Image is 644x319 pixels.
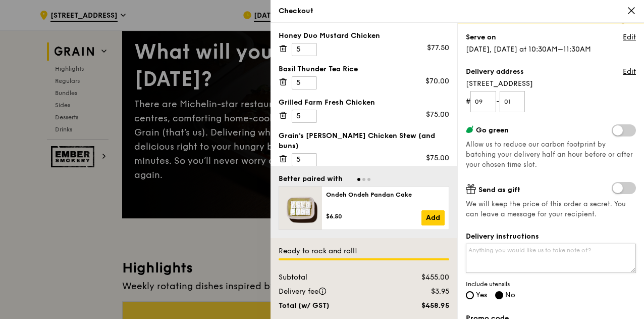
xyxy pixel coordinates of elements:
div: Basil Thunder Tea Rice [279,64,449,74]
div: Grain's [PERSON_NAME] Chicken Stew (and buns) [279,131,449,151]
form: # - [466,91,636,112]
a: Edit [623,32,636,42]
div: Total (w/ GST) [273,301,394,311]
div: Ondeh Ondeh Pandan Cake [326,191,445,199]
span: [DATE], [DATE] at 10:30AM–11:30AM [466,45,591,54]
span: Go green [476,126,509,134]
div: $77.50 [427,43,449,53]
div: $75.00 [426,153,449,163]
div: $3.95 [394,287,455,297]
div: Better paired with [279,174,343,184]
a: Edit [623,67,636,77]
input: Unit [500,91,525,112]
span: Go to slide 1 [357,178,360,181]
label: Delivery instructions [466,232,636,242]
div: Honey Duo Mustard Chicken [279,31,449,41]
span: Yes [476,291,487,299]
span: [STREET_ADDRESS] [466,79,636,89]
span: Go to slide 3 [367,178,370,181]
div: $75.00 [426,110,449,120]
span: Go to slide 2 [362,178,365,181]
label: Serve on [466,32,496,42]
span: Include utensils [466,280,636,288]
span: Allow us to reduce our carbon footprint by batching your delivery half an hour before or after yo... [466,141,633,169]
input: Yes [466,291,474,299]
div: Ready to rock and roll! [279,246,449,256]
span: We will keep the price of this order a secret. You can leave a message for your recipient. [466,199,636,219]
div: $70.00 [425,76,449,86]
div: Delivery fee [273,287,394,297]
span: No [505,291,515,299]
input: Floor [470,91,496,112]
div: $6.50 [326,212,421,220]
label: Delivery address [466,67,524,77]
div: $458.95 [394,301,455,311]
div: Grilled Farm Fresh Chicken [279,98,449,108]
input: No [495,291,503,299]
span: Send as gift [478,186,520,194]
div: Checkout [279,6,636,16]
a: Add [421,210,445,225]
div: Subtotal [273,272,394,283]
div: $455.00 [394,272,455,283]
